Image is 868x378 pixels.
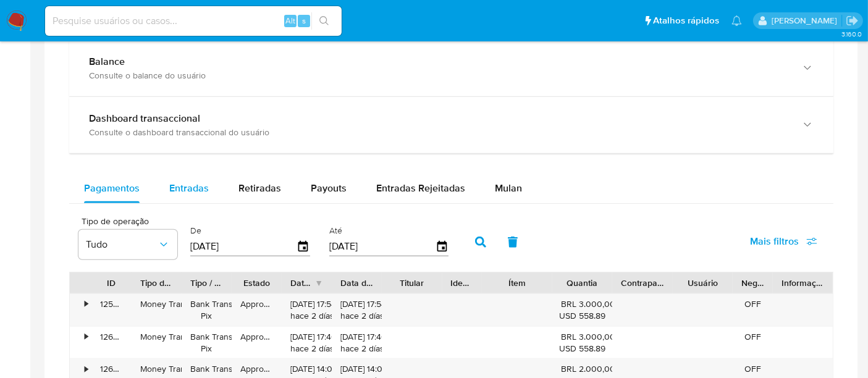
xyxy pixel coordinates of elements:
span: Alt [285,15,295,27]
input: Pesquise usuários ou casos... [45,13,342,29]
a: Sair [846,14,859,27]
span: 3.160.0 [841,29,862,39]
a: Notificações [731,15,742,26]
button: search-icon [311,12,337,30]
span: Atalhos rápidos [653,14,719,27]
span: s [302,15,306,27]
p: alexandra.macedo@mercadolivre.com [772,15,841,27]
